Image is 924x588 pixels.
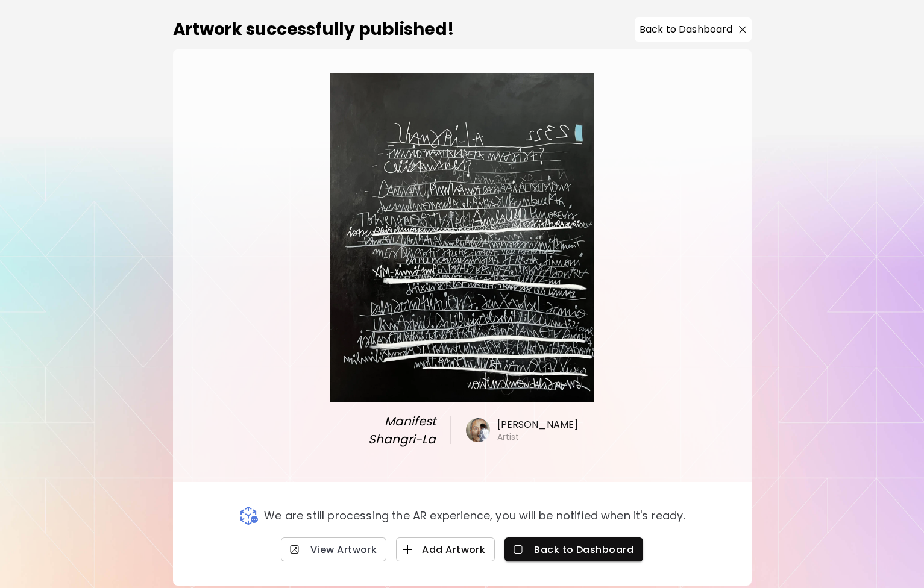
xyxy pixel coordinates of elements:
[330,73,595,402] img: large.webp
[396,537,495,561] button: Add Artwork
[497,431,520,442] h6: Artist
[330,412,435,448] span: Manifest Shangri-La
[406,543,485,556] span: Add Artwork
[291,543,377,556] span: View Artwork
[264,509,685,522] p: We are still processing the AR experience, you will be notified when it's ready.
[281,537,387,561] a: View Artwork
[497,418,579,431] h6: [PERSON_NAME]
[504,537,643,561] button: Back to Dashboard
[514,543,633,556] span: Back to Dashboard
